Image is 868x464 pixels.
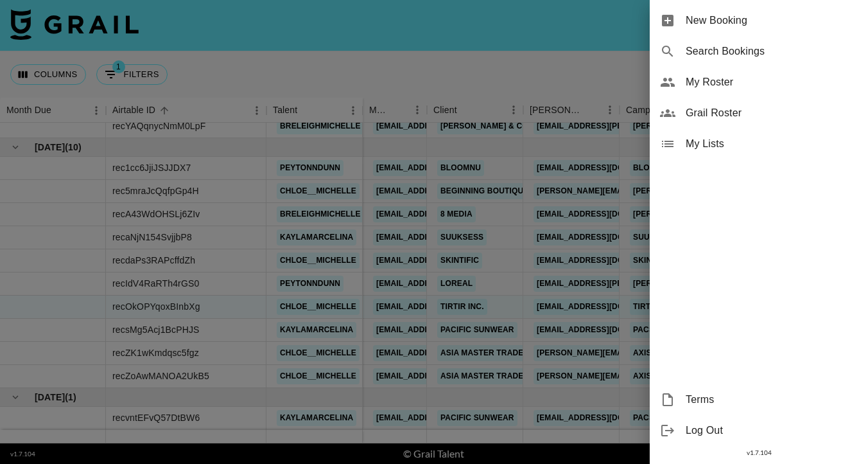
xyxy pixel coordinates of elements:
[650,36,868,67] div: Search Bookings
[650,67,868,98] div: My Roster
[686,392,858,407] span: Terms
[650,129,868,159] div: My Lists
[686,13,858,28] span: New Booking
[650,415,868,446] div: Log Out
[650,384,868,415] div: Terms
[686,423,858,438] span: Log Out
[650,446,868,460] div: v 1.7.104
[686,44,858,59] span: Search Bookings
[686,75,858,90] span: My Roster
[686,105,858,121] span: Grail Roster
[650,5,868,36] div: New Booking
[650,98,868,129] div: Grail Roster
[686,136,858,152] span: My Lists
